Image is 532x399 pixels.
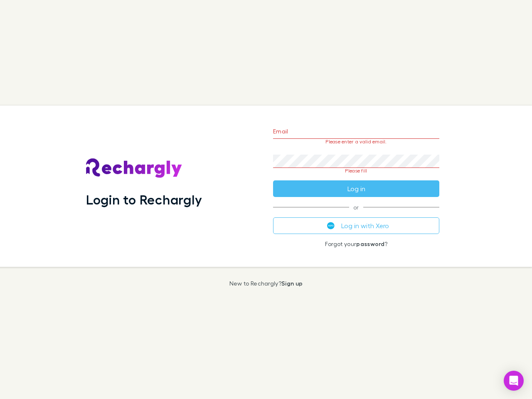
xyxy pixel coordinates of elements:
a: Sign up [281,280,303,287]
div: Open Intercom Messenger [504,371,524,391]
p: Please fill [273,168,439,174]
button: Log in [273,180,439,197]
p: New to Rechargly? [229,280,303,287]
a: password [356,240,384,247]
img: Xero's logo [327,222,335,229]
span: or [273,207,439,207]
p: Please enter a valid email. [273,139,439,145]
p: Forgot your ? [273,241,439,247]
img: Rechargly's Logo [86,158,182,178]
button: Log in with Xero [273,217,439,234]
h1: Login to Rechargly [86,192,202,207]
